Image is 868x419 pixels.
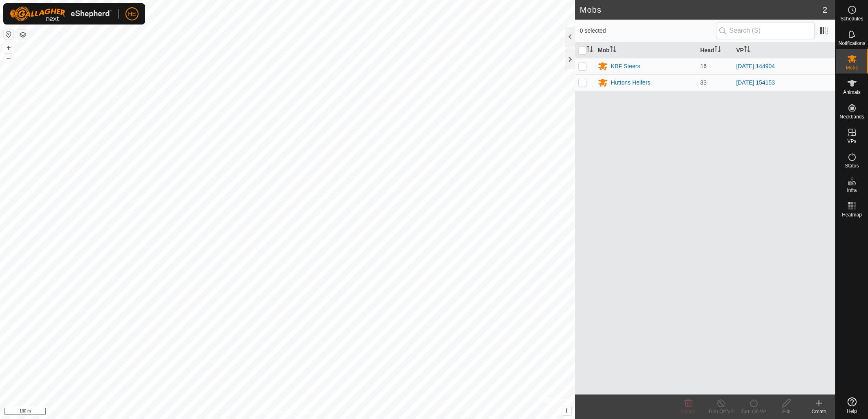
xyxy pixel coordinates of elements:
button: + [4,43,13,53]
span: Neckbands [839,114,864,119]
span: Schedules [840,16,863,21]
a: [DATE] 154153 [736,79,775,86]
input: Search (S) [716,22,815,39]
span: Delete [681,409,696,415]
div: KBF Steers [611,62,640,71]
button: Map Layers [18,30,28,40]
button: – [4,53,13,63]
span: Infra [847,188,857,193]
a: [DATE] 144904 [736,63,775,69]
th: Head [697,42,733,58]
img: Gallagher Logo [10,7,112,21]
span: Notifications [839,41,865,46]
th: VP [733,42,835,58]
span: i [566,407,568,414]
span: Help [847,409,857,414]
span: 2 [823,4,827,16]
h2: Mobs [580,5,823,15]
p-sorticon: Activate to sort [586,47,593,53]
p-sorticon: Activate to sort [744,47,750,53]
button: i [562,406,571,415]
a: Privacy Policy [255,408,286,416]
span: 16 [700,63,707,69]
span: 33 [700,79,707,86]
div: Create [803,408,835,415]
div: Turn On VP [737,408,770,415]
span: Status [845,163,859,168]
span: Animals [843,90,861,95]
p-sorticon: Activate to sort [714,47,721,53]
span: 0 selected [580,27,716,35]
a: Contact Us [295,408,320,416]
p-sorticon: Activate to sort [610,47,616,53]
button: Reset Map [4,29,13,39]
span: Mobs [846,65,858,70]
div: Edit [770,408,803,415]
span: Heatmap [842,212,862,217]
span: VPs [847,139,856,144]
span: HE [128,10,136,18]
div: Turn Off VP [705,408,737,415]
a: Help [836,394,868,417]
th: Mob [595,42,697,58]
div: Huttons Heifers [611,78,650,87]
